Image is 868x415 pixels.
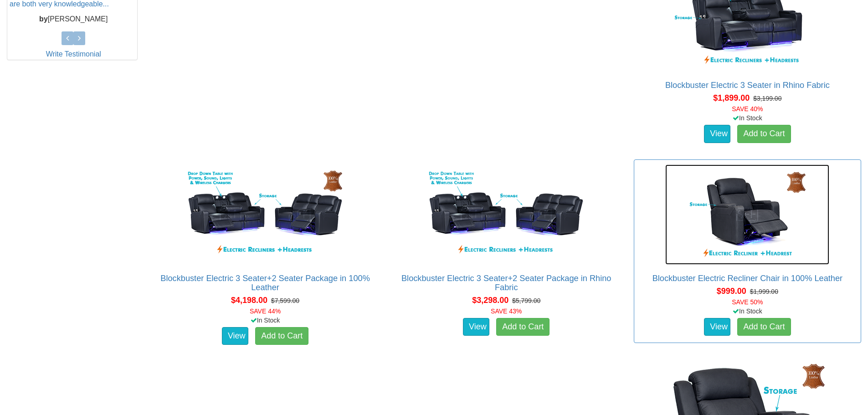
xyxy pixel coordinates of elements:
a: Blockbuster Electric 3 Seater+2 Seater Package in Rhino Fabric [401,274,611,292]
del: $5,799.00 [512,297,540,304]
span: $999.00 [717,287,746,296]
div: In Stock [632,307,863,316]
a: View [704,318,730,336]
a: View [222,327,248,345]
a: Add to Cart [496,318,550,336]
a: Add to Cart [255,327,308,345]
span: $4,198.00 [231,296,267,305]
a: Blockbuster Electric Recliner Chair in 100% Leather [652,274,843,283]
a: Write Testimonial [46,50,101,58]
span: $3,298.00 [472,296,508,305]
font: SAVE 44% [250,307,281,315]
font: SAVE 43% [491,307,522,315]
div: In Stock [632,113,863,123]
b: by [39,15,48,23]
a: Add to Cart [737,318,791,336]
a: Blockbuster Electric 3 Seater+2 Seater Package in 100% Leather [160,274,370,292]
a: Add to Cart [737,125,791,143]
div: In Stock [149,316,380,325]
del: $3,199.00 [753,95,781,102]
a: Blockbuster Electric 3 Seater in Rhino Fabric [665,81,830,90]
p: [PERSON_NAME] [10,14,137,25]
del: $1,999.00 [750,288,778,295]
img: Blockbuster Electric 3 Seater+2 Seater Package in 100% Leather [183,164,347,265]
img: Blockbuster Electric Recliner Chair in 100% Leather [665,164,829,265]
del: $7,599.00 [271,297,299,304]
a: View [704,125,730,143]
a: View [463,318,489,336]
font: SAVE 40% [732,105,763,113]
font: SAVE 50% [732,298,763,306]
span: $1,899.00 [713,93,750,102]
img: Blockbuster Electric 3 Seater+2 Seater Package in Rhino Fabric [424,164,588,265]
